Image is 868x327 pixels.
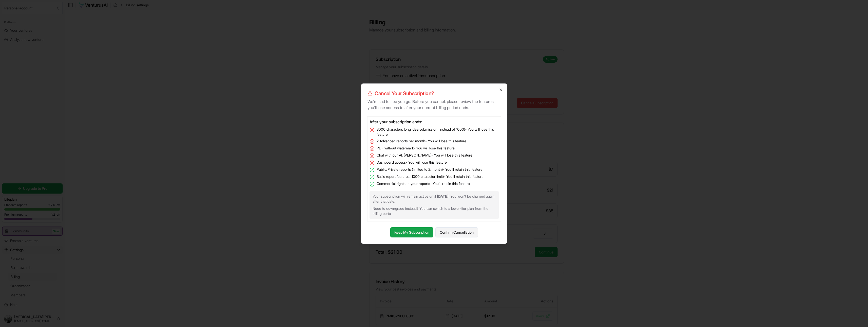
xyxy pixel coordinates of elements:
span: Basic report features (1000 character limit) - You'll retain this feature [377,174,484,179]
button: Confirm Cancellation [435,227,478,237]
p: We're sad to see you go. Before you cancel, please review the features you'll lose access to afte... [367,98,501,111]
span: Commercial rights to your reports - You'll retain this feature [377,181,470,186]
span: 3000 characters long idea submission (instead of 1000) - You will lose this feature [377,127,499,137]
span: Public/Private reports (limited to 2/month) - You'll retain this feature [377,167,483,172]
h3: After your subscription ends: [370,119,499,125]
p: Need to downgrade instead? You can switch to a lower-tier plan from the billing portal. [373,206,496,216]
span: Dashboard access - You will lose this feature [377,160,447,165]
strong: [DATE] [437,194,449,198]
span: Chat with our AI, [PERSON_NAME] - You will lose this feature [377,153,472,158]
span: PDF without watermark - You will lose this feature [377,146,455,151]
button: Keep My Subscription [390,227,433,237]
span: Cancel Your Subscription? [375,90,434,97]
span: 2 Advanced reports per month - You will lose this feature [377,139,466,144]
p: Your subscription will remain active until . You won't be charged again after that date. [373,194,496,204]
